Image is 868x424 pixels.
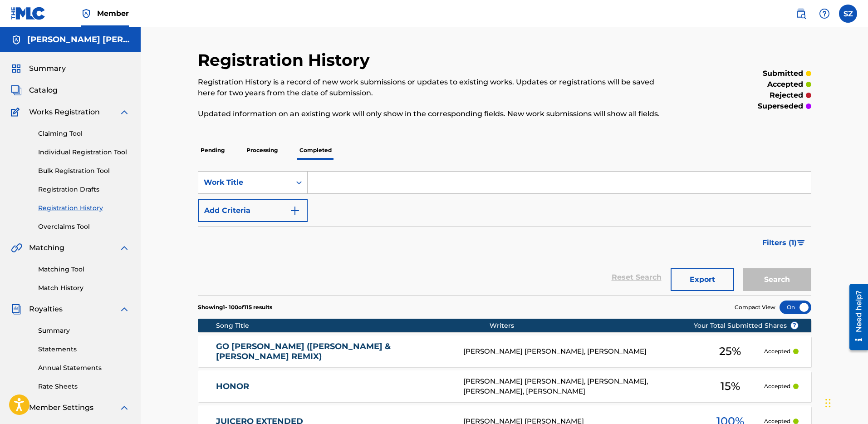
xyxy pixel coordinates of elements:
[11,85,58,96] a: CatalogCatalog
[767,79,803,90] p: accepted
[825,389,831,417] div: Drag
[29,85,58,96] span: Catalog
[843,281,868,354] iframe: Resource Center
[119,107,130,118] img: expand
[823,380,868,424] iframe: Chat Widget
[38,166,130,176] a: Bulk Registration Tool
[38,129,130,138] a: Claiming Tool
[216,381,451,392] a: HONOR
[29,63,66,74] span: Summary
[770,90,803,101] p: rejected
[11,85,22,96] img: Catalog
[198,141,227,160] p: Pending
[38,203,130,213] a: Registration History
[29,304,63,315] span: Royalties
[815,5,834,23] div: Help
[764,382,790,390] p: Accepted
[735,303,775,311] span: Compact View
[11,304,22,315] img: Royalties
[11,63,66,74] a: SummarySummary
[38,326,130,335] a: Summary
[297,141,334,160] p: Completed
[29,242,64,253] span: Matching
[289,205,300,216] img: 9d2ae6d4665cec9f34b9.svg
[29,107,100,118] span: Works Registration
[792,5,810,23] a: Public Search
[38,185,130,194] a: Registration Drafts
[198,171,811,296] form: Search Form
[791,322,798,329] span: ?
[11,7,46,20] img: MLC Logo
[38,148,130,157] a: Individual Registration Tool
[490,321,723,330] div: Writers
[758,101,803,112] p: superseded
[204,177,285,188] div: Work Title
[198,199,308,222] button: Add Criteria
[38,363,130,373] a: Annual Statements
[762,237,797,248] span: Filters ( 1 )
[38,345,130,354] a: Statements
[119,242,130,253] img: expand
[119,304,130,315] img: expand
[97,8,129,19] span: Member
[763,68,803,79] p: submitted
[11,35,22,45] img: Accounts
[694,321,799,330] span: Your Total Submitted Shares
[27,35,130,45] h5: Samuel Morris Zornow
[38,283,130,293] a: Match History
[198,108,670,119] p: Updated information on an existing work will only show in the corresponding fields. New work subm...
[29,402,93,413] span: Member Settings
[11,107,23,118] img: Works Registration
[839,5,857,23] div: User Menu
[463,346,696,357] div: [PERSON_NAME] [PERSON_NAME], [PERSON_NAME]
[38,382,130,391] a: Rate Sheets
[757,232,811,254] button: Filters (1)
[38,265,130,274] a: Matching Tool
[819,8,830,19] img: help
[198,303,272,311] p: Showing 1 - 100 of 115 results
[81,8,92,19] img: Top Rightsholder
[198,77,670,99] p: Registration History is a record of new work submissions or updates to existing works. Updates or...
[797,240,805,246] img: filter
[721,378,740,394] span: 15 %
[764,347,790,355] p: Accepted
[671,268,734,291] button: Export
[216,321,490,330] div: Song Title
[11,63,22,74] img: Summary
[119,402,130,413] img: expand
[11,242,22,253] img: Matching
[795,8,806,19] img: search
[719,343,741,360] span: 25 %
[244,141,280,160] p: Processing
[463,376,696,397] div: [PERSON_NAME] [PERSON_NAME], [PERSON_NAME], [PERSON_NAME], [PERSON_NAME]
[198,50,374,70] h2: Registration History
[216,341,451,362] a: GO [PERSON_NAME] ([PERSON_NAME] & [PERSON_NAME] REMIX)
[38,222,130,232] a: Overclaims Tool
